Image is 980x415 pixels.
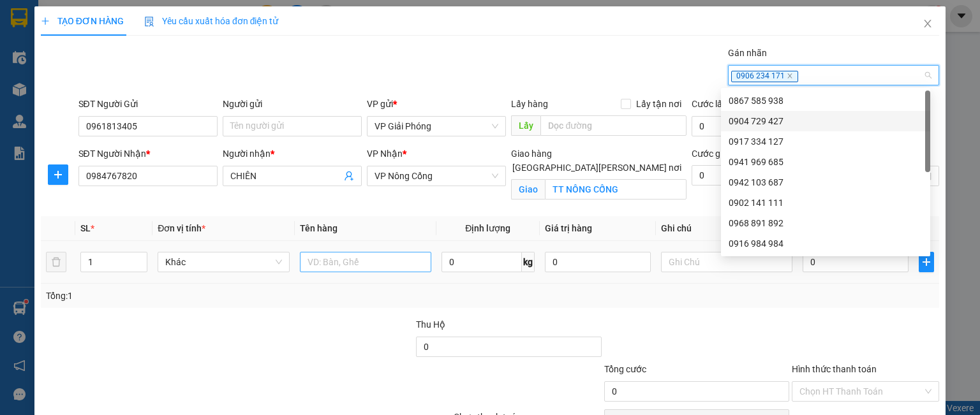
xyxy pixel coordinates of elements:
[729,155,923,169] div: 0941 969 685
[144,17,154,27] img: icon
[661,252,792,272] input: Ghi Chú
[919,257,933,267] span: plus
[729,175,923,189] div: 0942 103 687
[144,16,279,26] span: Yêu cầu xuất hóa đơn điện tử
[54,70,124,98] strong: PHIẾU BIÊN NHẬN
[729,114,923,128] div: 0904 729 427
[511,115,540,136] span: Lấy
[787,73,793,79] span: close
[511,149,552,159] span: Giao hàng
[721,172,930,193] div: 0942 103 687
[344,171,354,181] span: user-add
[7,37,37,82] img: logo
[367,149,403,159] span: VP Nhận
[46,252,66,272] button: delete
[142,52,218,65] span: GP1408250310
[223,147,362,161] div: Người nhận
[729,196,923,210] div: 0902 141 111
[522,252,535,272] span: kg
[692,165,770,186] input: Cước giao hàng
[729,216,923,230] div: 0968 891 892
[656,216,798,241] th: Ghi chú
[721,91,930,111] div: 0867 585 938
[80,223,91,233] span: SL
[375,166,498,186] span: VP Nông Cống
[300,252,431,272] input: VD: Bàn, Ghế
[41,16,124,26] span: TẠO ĐƠN HÀNG
[604,364,646,374] span: Tổng cước
[910,6,946,42] button: Close
[223,97,362,111] div: Người gửi
[923,18,933,29] span: close
[721,131,930,152] div: 0917 334 127
[367,97,506,111] div: VP gửi
[158,223,205,233] span: Đơn vị tính
[416,319,445,330] span: Thu Hộ
[38,10,140,38] strong: CHUYỂN PHÁT NHANH ĐÔNG LÝ
[692,116,795,136] input: Cước lấy hàng
[545,252,651,272] input: 0
[721,111,930,131] div: 0904 729 427
[511,99,548,109] span: Lấy hàng
[721,233,930,254] div: 0916 984 984
[545,179,687,200] input: Giao tận nơi
[919,252,934,272] button: plus
[792,364,877,374] label: Hình thức thanh toán
[48,170,68,180] span: plus
[511,179,545,200] span: Giao
[165,252,281,272] span: Khác
[540,115,687,136] input: Dọc đường
[465,223,510,233] span: Định lượng
[300,223,338,233] span: Tên hàng
[721,152,930,172] div: 0941 969 685
[721,193,930,213] div: 0902 141 111
[41,17,50,25] span: plus
[507,161,687,175] span: [GEOGRAPHIC_DATA][PERSON_NAME] nơi
[721,213,930,233] div: 0968 891 892
[78,147,218,161] div: SĐT Người Nhận
[45,40,133,68] span: SĐT XE 0947 762 437
[729,135,923,149] div: 0917 334 127
[692,149,755,159] label: Cước giao hàng
[545,223,592,233] span: Giá trị hàng
[731,71,798,82] span: 0906 234 171
[78,97,218,111] div: SĐT Người Gửi
[729,94,923,108] div: 0867 585 938
[692,99,749,109] label: Cước lấy hàng
[375,117,498,136] span: VP Giải Phóng
[631,97,687,111] span: Lấy tận nơi
[729,237,923,251] div: 0916 984 984
[48,164,68,185] button: plus
[46,289,379,303] div: Tổng: 1
[800,68,803,83] input: Gán nhãn
[728,48,767,58] label: Gán nhãn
